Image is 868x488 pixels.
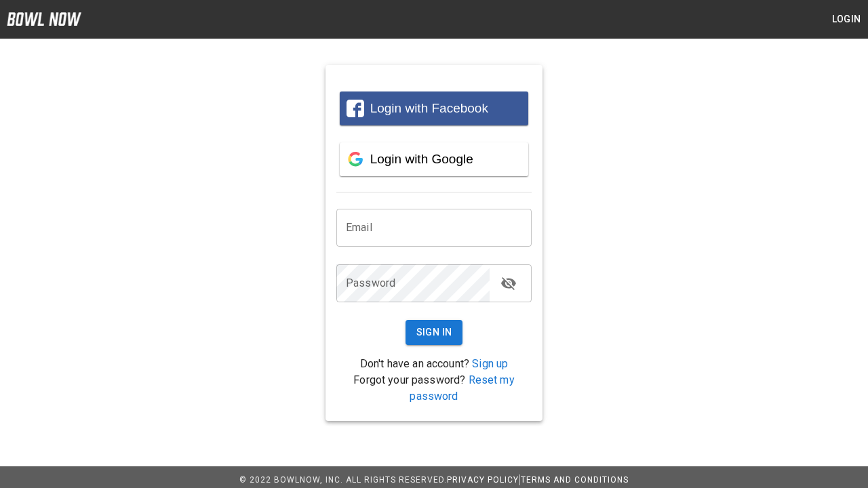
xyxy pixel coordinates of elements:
[340,91,528,125] button: Login with Facebook
[447,475,519,485] a: Privacy Policy
[521,475,629,485] a: Terms and Conditions
[336,372,532,405] p: Forgot your password?
[340,142,528,176] button: Login with Google
[336,356,532,372] p: Don't have an account?
[406,320,463,345] button: Sign In
[370,101,488,115] span: Login with Facebook
[7,12,81,26] img: logo
[410,373,514,403] a: Reset my password
[370,152,473,166] span: Login with Google
[472,357,508,370] a: Sign up
[825,7,868,32] button: Login
[495,270,522,297] button: toggle password visibility
[239,475,447,485] span: © 2022 BowlNow, Inc. All Rights Reserved.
